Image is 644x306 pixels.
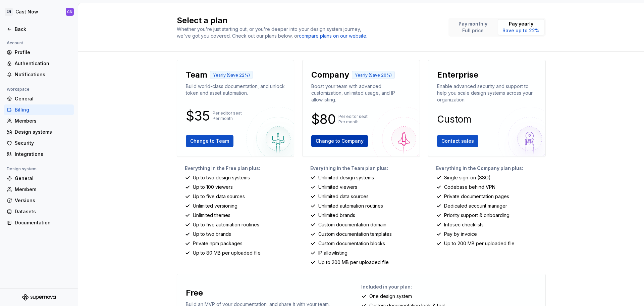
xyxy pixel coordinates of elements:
[318,174,374,181] p: Unlimited design systems
[193,212,230,219] p: Unlimited themes
[193,184,233,190] p: Up to 100 viewers
[318,193,369,200] p: Unlimited data sources
[4,127,74,137] a: Design systems
[4,58,74,69] a: Authentication
[318,240,385,247] p: Custom documentation blocks
[4,206,74,217] a: Datasets
[15,95,71,102] div: General
[177,26,371,39] div: Whether you're just starting out, or you're deeper into your design system journey, we've got you...
[15,219,71,226] div: Documentation
[15,208,71,215] div: Datasets
[186,135,233,147] button: Change to Team
[437,83,537,103] p: Enable advanced security and support to help you scale design systems across your organization.
[193,174,250,181] p: Up to two design systems
[4,39,26,47] div: Account
[15,151,71,158] div: Integrations
[444,212,509,219] p: Priority support & onboarding
[311,83,411,103] p: Boost your team with advanced customization, unlimited usage, and IP allowlisting.
[15,186,71,193] div: Members
[22,294,56,301] svg: Supernova Logo
[444,221,484,228] p: Infosec checklists
[186,83,285,96] p: Build world-class documentation, and unlock token and asset automation.
[444,193,509,200] p: Private documentation pages
[459,20,487,27] p: Pay monthly
[15,26,71,33] div: Back
[213,73,250,78] p: Yearly (Save 22%)
[186,288,203,298] p: Free
[193,231,231,237] p: Up to two brands
[355,73,392,78] p: Yearly (Save 20%)
[316,138,364,144] span: Change to Company
[15,60,71,67] div: Authentication
[502,27,539,34] p: Save up to 22%
[459,27,487,34] p: Full price
[318,250,347,256] p: IP allowlisting
[4,69,74,80] a: Notifications
[4,85,32,93] div: Workspace
[441,138,474,144] span: Contact sales
[318,184,357,190] p: Unlimited viewers
[15,140,71,146] div: Security
[437,70,478,80] p: Enterprise
[437,135,478,147] button: Contact sales
[444,203,507,209] p: Dedicated account manager
[361,283,540,290] p: Included in your plan:
[311,70,349,80] p: Company
[444,184,495,190] p: Codebase behind VPN
[15,71,71,78] div: Notifications
[177,15,440,26] h2: Select a plan
[310,165,420,172] p: Everything in the Team plan plus:
[15,118,71,124] div: Members
[338,114,368,125] p: Per editor seat Per month
[15,175,71,182] div: General
[4,138,74,148] a: Security
[318,221,386,228] p: Custom documentation domain
[444,174,491,181] p: Single sign-on (SSO)
[213,111,242,121] p: Per editor seat Per month
[15,129,71,135] div: Design systems
[190,138,229,144] span: Change to Team
[193,221,259,228] p: Up to five automation routines
[4,47,74,58] a: Profile
[4,93,74,104] a: General
[318,212,355,219] p: Unlimited brands
[15,8,38,15] div: Cast Now
[4,195,74,206] a: Versions
[186,112,210,120] p: $35
[4,173,74,184] a: General
[15,197,71,204] div: Versions
[4,217,74,228] a: Documentation
[15,49,71,56] div: Profile
[4,149,74,160] a: Integrations
[15,106,71,113] div: Billing
[185,165,294,172] p: Everything in the Free plan plus:
[450,19,496,35] button: Pay monthlyFull price
[369,293,412,300] p: One design system
[311,135,368,147] button: Change to Company
[498,19,544,35] button: Pay yearlySave up to 22%
[193,193,245,200] p: Up to five data sources
[193,240,243,247] p: Private npm packages
[4,104,74,115] a: Billing
[4,165,39,173] div: Design system
[5,8,13,16] div: CN
[299,33,367,39] a: compare plans on our website.
[318,231,392,237] p: Custom documentation templates
[436,165,546,172] p: Everything in the Company plan plus:
[311,115,336,123] p: $80
[444,231,477,237] p: Pay by invoice
[4,24,74,35] a: Back
[1,4,76,19] button: CNCast NowCN
[4,184,74,195] a: Members
[186,70,207,80] p: Team
[318,203,383,209] p: Unlimited automation routines
[193,203,237,209] p: Unlimited versioning
[437,115,472,123] p: Custom
[444,240,515,247] p: Up to 200 MB per uploaded file
[67,9,72,14] div: CN
[4,116,74,126] a: Members
[502,20,539,27] p: Pay yearly
[318,259,389,266] p: Up to 200 MB per uploaded file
